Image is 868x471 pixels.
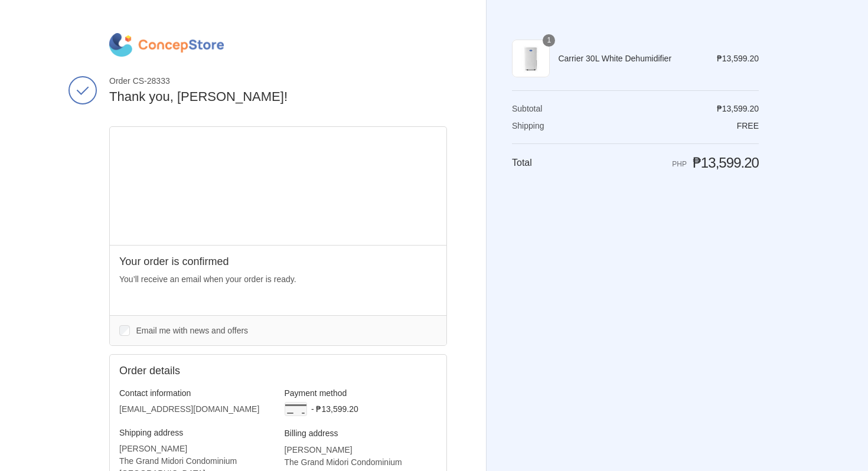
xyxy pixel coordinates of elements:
iframe: Google map displaying pin point of shipping address: Makati, Metro Manila [110,127,447,245]
span: ₱13,599.20 [693,155,759,171]
span: PHP [672,160,687,168]
span: ₱13,599.20 [717,54,759,63]
h3: Billing address [285,428,438,439]
span: - ₱13,599.20 [311,404,358,414]
span: 1 [543,34,555,47]
span: Order CS-28333 [109,76,447,86]
span: ₱13,599.20 [717,104,759,113]
h2: Your order is confirmed [119,255,437,269]
h3: Payment method [285,388,438,398]
span: Carrier 30L White Dehumidifier [558,53,700,64]
h3: Shipping address [119,427,272,438]
p: You’ll receive an email when your order is ready. [119,273,437,286]
span: Free [737,121,759,130]
h2: Order details [119,364,278,378]
span: Total [512,158,532,168]
img: ConcepStore [109,33,224,57]
span: Email me with news and offers [136,326,249,335]
th: Subtotal [512,103,573,114]
h3: Contact information [119,388,272,398]
img: carrier-dehumidifier-30-liter-full-view-concepstore [512,40,550,77]
h2: Thank you, [PERSON_NAME]! [109,89,447,106]
bdo: [EMAIL_ADDRESS][DOMAIN_NAME] [119,404,259,414]
span: Shipping [512,121,544,130]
